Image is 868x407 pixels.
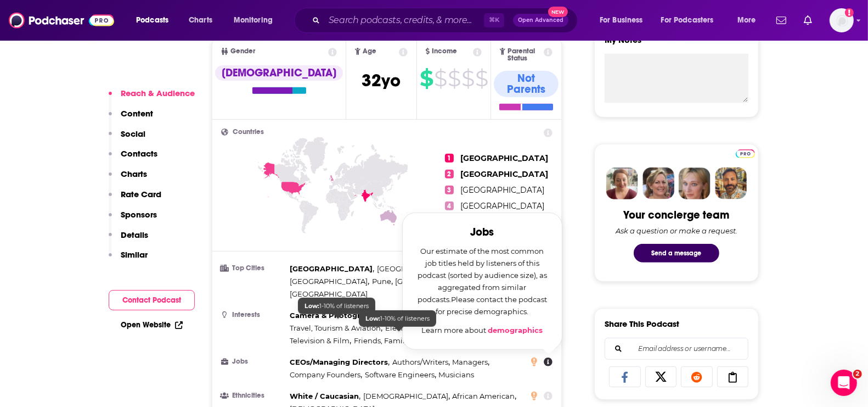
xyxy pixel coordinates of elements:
span: Podcasts [136,13,168,28]
b: Low: [305,302,319,310]
p: Reach & Audience [121,88,195,98]
span: Authors/Writers [392,358,448,366]
span: [GEOGRAPHIC_DATA] [460,185,544,195]
span: ⌘ K [484,13,504,27]
span: , [290,322,382,334]
span: Company Founders [290,370,360,379]
img: Podchaser Pro [736,149,755,158]
span: For Business [600,13,643,28]
p: Charts [121,169,147,179]
label: My Notes [605,35,748,54]
span: Camera & Photography [290,311,379,320]
a: Copy Link [717,366,749,387]
span: For Podcasters [661,13,714,28]
button: open menu [654,12,730,29]
button: Social [109,129,145,149]
h3: Interests [221,311,285,319]
span: New [548,7,568,17]
span: , [290,334,351,347]
img: Barbara Profile [642,168,674,199]
a: Show notifications dropdown [772,11,791,30]
button: Show profile menu [830,8,854,32]
span: CEOs/Managing Directors [290,358,388,366]
button: Similar [109,249,148,270]
input: Email address or username... [614,338,739,359]
span: , [290,275,369,288]
a: Show notifications dropdown [799,11,816,30]
span: , [372,275,393,288]
span: Pune [372,277,391,286]
span: White / Caucasian [290,392,359,400]
a: Charts [182,12,219,29]
span: , [363,390,450,403]
span: [GEOGRAPHIC_DATA] [460,201,544,211]
p: Rate Card [121,189,161,199]
span: $ [448,70,460,87]
img: Jon Profile [715,168,747,199]
span: $ [434,70,447,87]
span: Parental Status [508,48,542,62]
iframe: Intercom live chat [831,370,857,396]
span: [GEOGRAPHIC_DATA] [290,277,368,286]
span: Travel, Tourism & Aviation [290,324,381,332]
button: Details [109,230,148,250]
p: Contacts [121,148,157,159]
span: , [290,309,381,322]
div: [DEMOGRAPHIC_DATA] [215,65,343,81]
span: Software Engineers [365,370,435,379]
span: [GEOGRAPHIC_DATA] [396,277,474,286]
span: 2 [445,170,454,179]
span: [GEOGRAPHIC_DATA] [460,169,548,179]
span: , [385,322,475,334]
button: Sponsors [109,209,157,230]
span: 1-10% of listeners [365,315,430,322]
p: Sponsors [121,209,157,220]
span: $ [461,70,474,87]
a: Share on X/Twitter [645,366,677,387]
button: open menu [128,12,183,29]
span: Electronics & Computers [385,324,473,332]
a: Podchaser - Follow, Share and Rate Podcasts [9,10,114,31]
span: Managers [453,358,488,366]
div: Search podcasts, credits, & more... [305,8,588,33]
a: Open Website [121,320,183,330]
span: [GEOGRAPHIC_DATA] [290,264,373,273]
button: open menu [592,12,657,29]
span: , [396,275,475,288]
a: Share on Facebook [609,366,641,387]
span: [GEOGRAPHIC_DATA] [460,153,548,163]
span: Friends, Family & Relationships [354,336,466,345]
a: Pro website [736,148,755,158]
span: [DEMOGRAPHIC_DATA] [363,392,448,400]
span: [GEOGRAPHIC_DATA] [290,289,368,298]
span: , [453,390,517,403]
span: , [290,390,360,403]
p: Social [121,129,145,139]
span: , [392,356,450,369]
span: 1 [445,154,454,163]
p: Learn more about [416,324,549,336]
button: Reach & Audience [109,88,195,108]
span: 3 [445,186,454,194]
span: Charts [189,13,212,28]
p: Details [121,230,148,240]
span: Countries [233,129,264,136]
button: Contact Podcast [109,290,195,310]
span: , [377,263,456,275]
button: Rate Card [109,189,161,209]
p: Our estimate of the most common job titles held by listeners of this podcast (sorted by audience ... [416,245,549,317]
h3: Jobs [221,358,285,365]
span: , [290,356,390,369]
span: African American [453,392,515,400]
button: open menu [226,12,287,29]
button: Contacts [109,148,157,169]
span: [GEOGRAPHIC_DATA] [377,264,455,273]
img: Jules Profile [679,168,711,199]
span: Musicians [439,370,475,379]
button: Charts [109,169,147,189]
a: demographics [488,326,543,334]
span: $ [420,70,433,87]
span: Gender [230,48,255,55]
p: Content [121,108,153,119]
span: , [290,263,374,275]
